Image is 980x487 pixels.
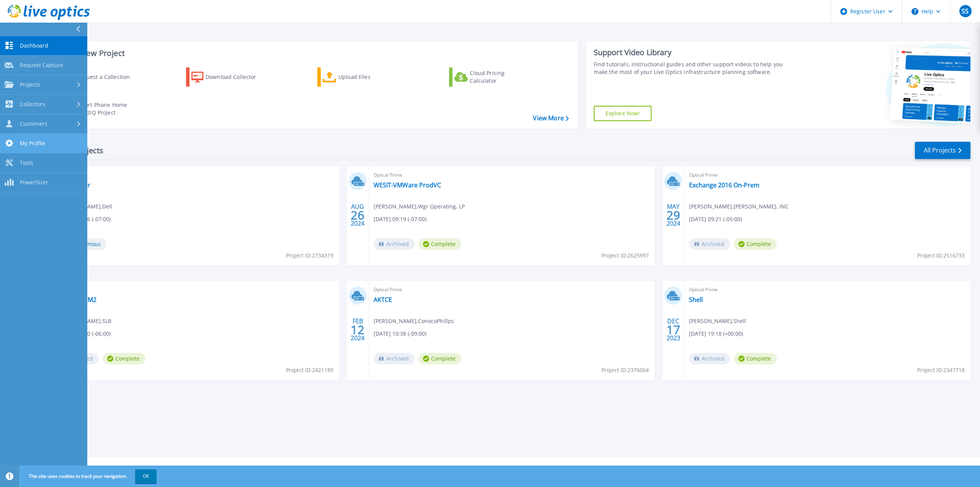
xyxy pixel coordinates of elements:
span: Project ID: 2516733 [917,251,965,260]
span: Project ID: 2625997 [601,251,649,260]
a: Exchange 2016 On-Prem [689,181,759,189]
div: Download Collector [206,69,267,85]
span: Project ID: 2421189 [286,366,333,374]
span: 26 [351,212,364,218]
span: Complete [418,353,461,364]
span: Complete [734,238,777,250]
span: 29 [666,212,680,218]
span: Complete [418,238,461,250]
div: Cloud Pricing Calculator [470,69,531,85]
span: Projects [20,81,40,88]
span: [PERSON_NAME] , Shell [689,317,746,325]
span: Project ID: 2347718 [917,366,965,374]
span: Archived [689,353,730,364]
span: Archived [689,238,730,250]
a: Explore Now! [594,106,652,121]
span: Optical Prime [689,285,966,294]
div: Find tutorials, instructional guides and other support videos to help you make the most of your L... [594,61,792,76]
a: Request a Collection [54,67,140,87]
span: [DATE] 19:18 (+00:00) [689,330,743,338]
span: Project ID: 2376064 [601,366,649,374]
span: Archived [374,238,415,250]
span: Optical Prime [58,285,335,294]
span: [PERSON_NAME] , Wgr Operating, LP [374,202,465,211]
span: 12 [351,326,364,333]
span: Project ID: 2734319 [286,251,333,260]
div: DEC 2023 [666,316,681,344]
div: Import Phone Home CloudIQ Project [75,101,135,116]
span: PowerSizer [20,179,48,186]
span: Collectors [20,101,45,108]
span: Dashboard [20,42,48,49]
span: Optical Prime [58,171,335,179]
div: MAY 2024 [666,201,681,229]
a: Shell [689,296,703,303]
span: [DATE] 09:19 (-07:00) [374,215,426,223]
span: 17 [666,326,680,333]
a: View More [533,115,568,122]
div: Request a Collection [76,69,137,85]
a: WESIT-VMWare ProdVC [374,181,441,189]
a: AKTCE [374,296,392,303]
span: Archived [374,353,415,364]
span: [DATE] 09:21 (-05:00) [689,215,742,223]
button: OK [135,469,157,483]
a: All Projects [915,142,970,159]
a: Upload Files [317,67,403,87]
span: Complete [734,353,777,364]
span: My Profile [20,140,45,147]
span: Optical Prime [374,171,650,179]
span: Tools [20,159,33,166]
a: Cloud Pricing Calculator [449,67,534,87]
div: Upload Files [338,69,400,85]
span: [DATE] 10:38 (-09:00) [374,330,426,338]
a: Download Collector [186,67,271,87]
div: FEB 2024 [350,316,365,344]
span: [PERSON_NAME] , ConocoPhillps [374,317,454,325]
span: Optical Prime [689,171,966,179]
span: Customers [20,120,47,127]
h3: Start a New Project [54,49,568,57]
span: [PERSON_NAME] , [PERSON_NAME], INC [689,202,789,211]
span: This site uses cookies to track your navigation. [21,469,157,483]
span: Complete [103,353,145,364]
span: SS [962,8,969,14]
div: Support Video Library [594,48,792,57]
span: Optical Prime [374,285,650,294]
div: AUG 2024 [350,201,365,229]
span: Request Capture [20,62,63,69]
